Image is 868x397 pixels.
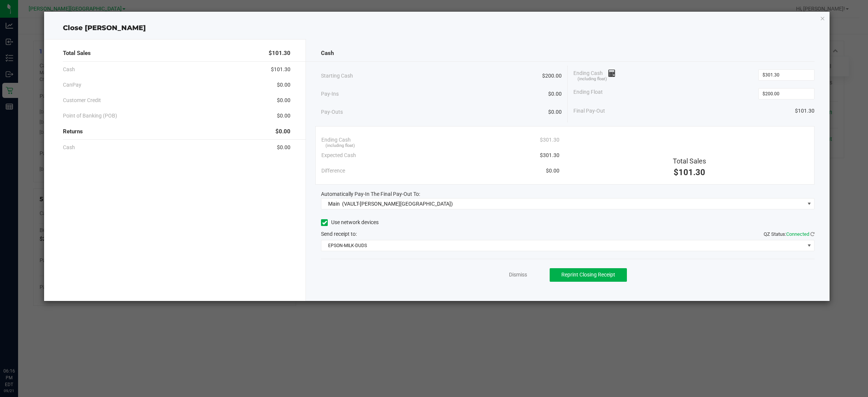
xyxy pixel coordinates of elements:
span: Cash [63,66,75,73]
span: Pay-Outs [321,108,343,116]
span: Point of Banking (POB) [63,112,117,120]
iframe: Resource center [8,337,30,359]
span: (including float) [325,143,355,149]
span: Cash [321,49,334,58]
span: $0.00 [277,144,290,151]
span: Reprint Closing Receipt [561,272,615,278]
span: $101.30 [271,66,290,73]
span: Difference [321,167,345,175]
a: Dismiss [509,271,527,279]
span: $301.30 [540,136,559,144]
span: $0.00 [548,90,562,98]
span: QZ Status: [764,231,815,237]
span: Cash [63,144,75,151]
span: Total Sales [63,49,91,58]
span: Final Pay-Out [573,107,605,115]
span: CanPay [63,81,81,89]
div: Returns [63,124,290,140]
span: Send receipt to: [321,231,357,237]
span: $0.00 [275,127,290,136]
span: Starting Cash [321,72,353,80]
span: $0.00 [277,81,290,89]
span: Ending Cash [573,69,616,81]
div: Close [PERSON_NAME] [44,23,830,33]
span: $0.00 [546,167,559,175]
span: $200.00 [542,72,562,80]
button: Reprint Closing Receipt [550,268,627,282]
span: Ending Cash [321,136,351,144]
span: $101.30 [795,107,815,115]
span: Pay-Ins [321,90,339,98]
span: EPSON-MILK-DUDS [321,240,805,251]
span: Ending Float [573,88,603,99]
span: $101.30 [674,168,705,177]
span: $301.30 [540,151,559,159]
label: Use network devices [321,218,379,226]
span: Main [328,201,340,207]
span: Expected Cash [321,151,356,159]
span: $0.00 [277,112,290,120]
span: Total Sales [673,157,706,165]
span: $0.00 [548,108,562,116]
span: $0.00 [277,96,290,104]
span: $101.30 [269,49,290,58]
span: (VAULT-[PERSON_NAME][GEOGRAPHIC_DATA]) [342,201,453,207]
span: Automatically Pay-In The Final Pay-Out To: [321,191,420,197]
span: Connected [786,231,809,237]
span: (including float) [578,76,607,82]
span: Customer Credit [63,96,101,104]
